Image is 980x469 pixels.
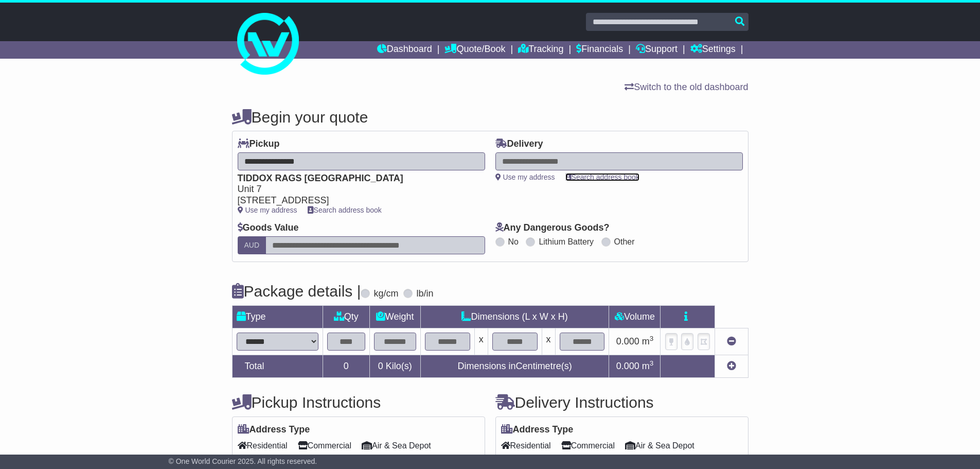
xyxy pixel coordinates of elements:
span: m [642,336,654,346]
label: Any Dangerous Goods? [495,222,610,234]
sup: 3 [650,335,654,342]
td: Type [232,305,323,328]
span: Residential [501,438,551,454]
div: Unit 7 [238,184,475,195]
a: Use my address [238,206,297,214]
label: Address Type [501,424,574,436]
a: Search address book [308,206,382,214]
span: Residential [238,438,288,454]
span: 0.000 [616,336,639,346]
a: Remove this item [727,336,736,346]
label: Pickup [238,138,280,150]
div: [STREET_ADDRESS] [238,195,475,206]
td: Qty [323,305,369,328]
h4: Delivery Instructions [495,394,749,411]
td: Total [232,355,323,377]
sup: 3 [650,359,654,367]
span: Commercial [298,438,351,454]
a: Search address book [565,173,639,181]
a: Settings [690,41,736,59]
td: x [474,328,488,355]
a: Tracking [518,41,563,59]
span: 0 [378,361,383,371]
label: lb/in [416,288,433,300]
a: Quote/Book [444,41,505,59]
td: Weight [369,305,420,328]
span: 0.000 [616,361,639,371]
div: TIDDOX RAGS [GEOGRAPHIC_DATA] [238,173,475,184]
h4: Pickup Instructions [232,394,485,411]
span: © One World Courier 2025. All rights reserved. [169,457,317,465]
a: Financials [576,41,623,59]
h4: Begin your quote [232,109,749,126]
label: Other [614,237,635,247]
label: Lithium Battery [539,237,594,247]
a: Dashboard [377,41,432,59]
td: Kilo(s) [369,355,420,377]
a: Support [636,41,678,59]
label: Address Type [238,424,310,436]
td: Volume [609,305,661,328]
span: Commercial [561,438,615,454]
label: Goods Value [238,222,299,234]
label: No [508,237,519,247]
h4: Package details | [232,283,361,300]
td: x [542,328,555,355]
td: Dimensions in Centimetre(s) [420,355,609,377]
a: Use my address [495,173,555,181]
td: Dimensions (L x W x H) [420,305,609,328]
a: Add new item [727,361,736,371]
span: Air & Sea Depot [362,438,431,454]
a: Switch to the old dashboard [625,82,748,92]
span: Air & Sea Depot [625,438,694,454]
label: AUD [238,236,266,254]
label: Delivery [495,138,543,150]
span: m [642,361,654,371]
td: 0 [323,355,369,377]
label: kg/cm [373,288,398,300]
